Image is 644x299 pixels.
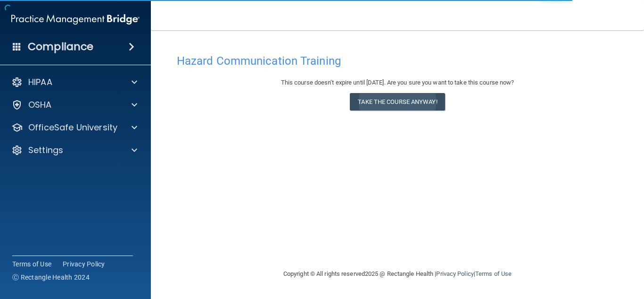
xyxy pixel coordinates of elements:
[11,77,137,88] a: HIPAA
[12,259,51,269] a: Terms of Use
[28,40,93,53] h4: Compliance
[28,122,117,133] p: OfficeSafe University
[177,55,618,67] h4: Hazard Communication Training
[11,10,140,29] img: PMB logo
[225,259,570,289] div: Copyright © All rights reserved 2025 @ Rectangle Health | |
[177,77,618,88] div: This course doesn’t expire until [DATE]. Are you sure you want to take this course now?
[12,273,90,282] span: Ⓒ Rectangle Health 2024
[28,145,63,156] p: Settings
[28,77,52,88] p: HIPAA
[28,99,52,111] p: OSHA
[350,93,445,111] button: Take the course anyway!
[11,122,137,133] a: OfficeSafe University
[11,145,137,156] a: Settings
[436,270,473,277] a: Privacy Policy
[63,259,105,269] a: Privacy Policy
[475,270,512,277] a: Terms of Use
[11,99,137,111] a: OSHA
